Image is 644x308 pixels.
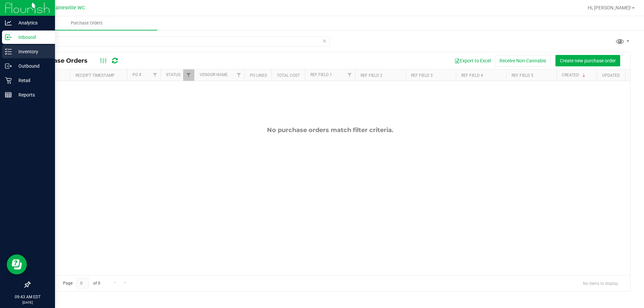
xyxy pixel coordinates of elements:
inline-svg: Inbound [5,34,12,41]
a: PO # [132,72,141,77]
span: Create new purchase order [560,58,616,63]
div: No purchase orders match filter criteria. [30,126,630,134]
inline-svg: Inventory [5,48,12,55]
a: Filter [233,69,245,81]
a: Status [166,72,180,77]
a: Filter [150,69,161,81]
a: Purchase Orders [16,16,157,30]
button: Export to Excel [450,55,495,66]
p: Reports [12,91,52,99]
p: 09:43 AM EDT [3,294,52,300]
a: Receipt Timestamp [75,73,115,78]
a: PO Lines [250,73,267,78]
span: Page of 0 [57,278,106,289]
a: Filter [344,69,355,81]
inline-svg: Analytics [5,19,12,26]
a: Vendor Name [200,72,228,77]
a: Total Cost [277,73,300,78]
p: Outbound [12,62,52,70]
a: Ref Field 5 [512,73,533,78]
p: Analytics [12,19,52,27]
inline-svg: Outbound [5,63,12,69]
span: Purchase Orders [35,57,94,64]
a: Ref Field 1 [310,72,332,77]
p: Inventory [12,48,52,56]
a: Ref Field 2 [361,73,382,78]
span: Gainesville WC [52,5,85,11]
span: Purchase Orders [62,20,112,26]
a: Ref Field 4 [461,73,483,78]
span: Clear [322,37,327,45]
p: [DATE] [3,300,52,305]
a: Ref Field 3 [411,73,433,78]
a: Filter [183,69,194,81]
iframe: Resource center [7,254,27,274]
p: Retail [12,76,52,84]
span: No items to display [578,278,624,288]
a: Created [562,73,587,77]
inline-svg: Reports [5,91,12,98]
p: Inbound [12,33,52,41]
button: Create new purchase order [555,55,620,66]
input: Search Purchase Order ID, Vendor Name and Ref Field 1 [30,37,330,47]
inline-svg: Retail [5,77,12,84]
span: Hi, [PERSON_NAME]! [588,5,631,10]
button: Receive Non-Cannabis [495,55,550,66]
a: Updated [602,73,620,78]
